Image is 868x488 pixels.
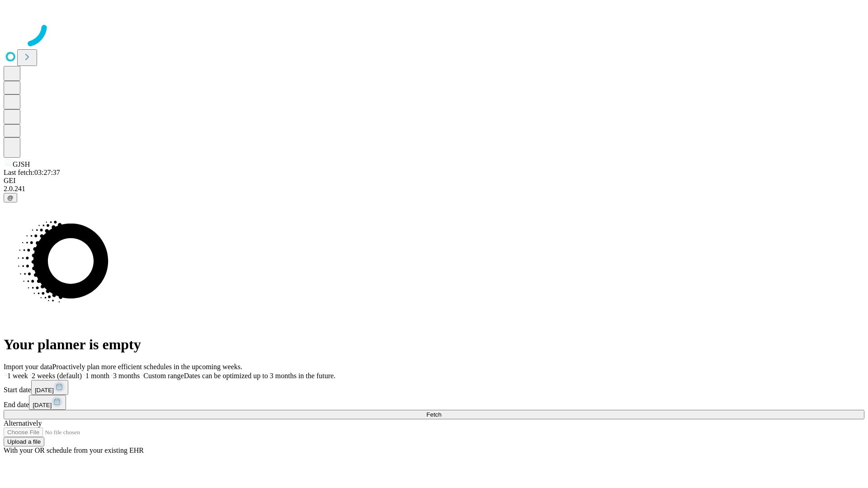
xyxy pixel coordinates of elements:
[426,411,441,418] span: Fetch
[4,437,44,446] button: Upload a file
[7,372,28,380] span: 1 week
[4,410,864,419] button: Fetch
[4,185,864,193] div: 2.0.241
[184,372,335,380] span: Dates can be optimized up to 3 months in the future.
[33,402,52,408] span: [DATE]
[35,387,54,394] span: [DATE]
[31,380,68,395] button: [DATE]
[29,395,66,410] button: [DATE]
[13,160,30,168] span: GJSH
[52,363,242,371] span: Proactively plan more efficient schedules in the upcoming weeks.
[4,169,60,176] span: Last fetch: 03:27:37
[4,446,144,454] span: With your OR schedule from your existing EHR
[85,372,109,380] span: 1 month
[4,380,864,395] div: Start date
[143,372,184,380] span: Custom range
[4,193,17,202] button: @
[4,336,864,353] h1: Your planner is empty
[113,372,140,380] span: 3 months
[4,395,864,410] div: End date
[4,419,42,427] span: Alternatively
[4,363,52,371] span: Import your data
[32,372,82,380] span: 2 weeks (default)
[4,177,864,185] div: GEI
[7,194,14,201] span: @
